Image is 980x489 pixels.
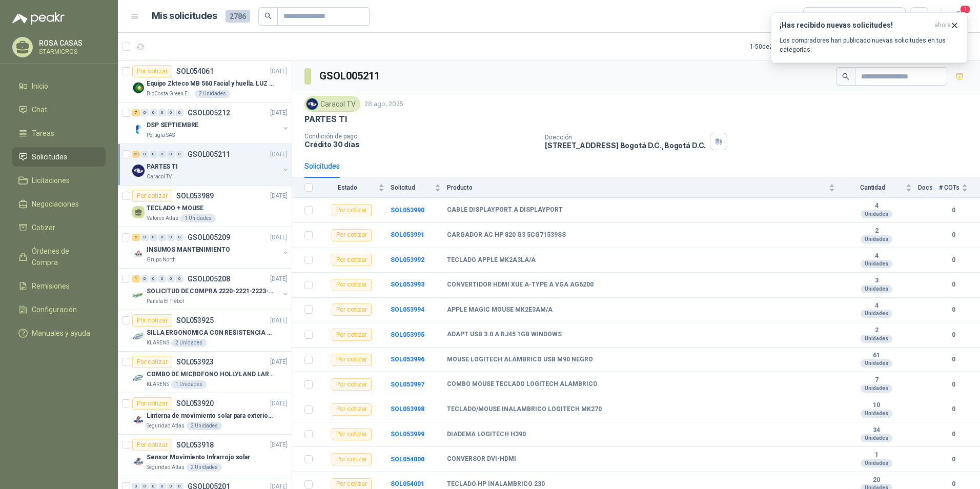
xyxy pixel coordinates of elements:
[841,302,912,310] b: 4
[391,231,424,238] b: SOL053991
[270,357,288,367] p: [DATE]
[447,184,827,191] span: Producto
[447,306,553,314] b: APPLE MAGIC MOUSE MK2E3AM/A
[545,141,706,150] p: [STREET_ADDRESS] Bogotá D.C. , Bogotá D.C.
[939,479,968,489] b: 0
[391,306,424,313] b: SOL053994
[132,234,140,241] div: 2
[147,287,274,296] p: SOLICITUD DE COMPRA 2220-2221-2223-2224
[270,274,288,284] p: [DATE]
[332,453,372,465] div: Por cotizar
[332,403,372,416] div: Por cotizar
[176,358,214,365] p: SOL053923
[150,109,157,116] div: 0
[132,455,145,467] img: Company Logo
[167,234,175,241] div: 0
[270,399,288,409] p: [DATE]
[12,100,106,119] a: Chat
[132,289,145,301] img: Company Logo
[158,151,166,158] div: 0
[188,234,230,241] p: GSOL005209
[545,134,706,141] p: Dirección
[270,108,288,118] p: [DATE]
[304,160,340,172] div: Solicitudes
[332,354,372,366] div: Por cotizar
[176,317,214,324] p: SOL053925
[750,38,816,55] div: 1 - 50 de 2721
[841,401,912,410] b: 10
[332,303,372,316] div: Por cotizar
[12,147,106,167] a: Solicitudes
[391,256,424,263] a: SOL053992
[304,140,537,149] p: Crédito 30 días
[861,434,892,442] div: Unidades
[391,281,424,288] a: SOL053993
[147,245,230,255] p: INSUMOS MANTENIMIENTO
[226,10,250,23] span: 2786
[934,21,951,30] span: ahora
[180,214,216,222] div: 1 Unidades
[132,190,172,202] div: Por cotizar
[939,255,968,265] b: 0
[12,218,106,237] a: Cotizar
[132,273,290,305] a: 1 0 0 0 0 0 GSOL005208[DATE] Company LogoSOLICITUD DE COMPRA 2220-2221-2223-2224Panela El Trébol
[447,356,593,364] b: MOUSE LOGITECH ALÁMBRICO USB M90 NEGRO
[332,204,372,216] div: Por cotizar
[304,114,346,125] p: PARTES TI
[391,207,424,214] a: SOL053990
[39,39,103,47] p: ROSA CASAS
[861,285,892,293] div: Unidades
[147,422,185,430] p: Seguridad Atlas
[939,430,968,439] b: 0
[861,410,892,418] div: Unidades
[270,233,288,242] p: [DATE]
[939,206,968,215] b: 0
[861,384,892,393] div: Unidades
[364,99,403,109] p: 28 ago, 2025
[132,356,172,368] div: Por cotizar
[147,203,203,213] p: TECLADO + MOUSE
[391,431,424,438] b: SOL053999
[147,79,274,89] p: Equipo Zkteco MB 560 Facial y huella. LUZ VISIBLE
[158,109,166,116] div: 0
[118,352,292,393] a: Por cotizarSOL053923[DATE] Company LogoCOMBO DE MICROFONO HOLLYLAND LARK M2KLARENS1 Unidades
[447,331,562,339] b: ADAPT USB 3.0 A RJ45 1GB WINDOWS
[447,480,545,488] b: TECLADO HP INALAMBRICO 230
[332,279,372,291] div: Por cotizar
[147,131,175,139] p: Perugia SAS
[147,214,178,222] p: Valores Atlas
[841,227,912,235] b: 2
[132,372,145,384] img: Company Logo
[171,339,207,347] div: 2 Unidades
[939,184,959,191] span: # COTs
[32,104,47,115] span: Chat
[332,254,372,266] div: Por cotizar
[132,248,145,260] img: Company Logo
[32,198,79,210] span: Negociaciones
[132,397,172,410] div: Por cotizar
[841,476,912,484] b: 20
[176,192,214,199] p: SOL053989
[841,327,912,335] b: 2
[32,175,70,186] span: Licitaciones
[391,456,424,463] b: SOL054000
[132,439,172,451] div: Por cotizar
[176,275,183,282] div: 0
[147,370,274,379] p: COMBO DE MICROFONO HOLLYLAND LARK M2
[188,109,230,116] p: GSOL005212
[12,12,65,25] img: Logo peakr
[264,12,272,19] span: search
[118,435,292,476] a: Por cotizarSOL053918[DATE] Company LogoSensor Movimiento Infrarrojo solarSeguridad Atlas2 Unidades
[841,178,918,198] th: Cantidad
[304,96,360,112] div: Caracol TV
[132,165,145,177] img: Company Logo
[391,331,424,338] a: SOL053995
[150,151,157,158] div: 0
[841,252,912,260] b: 4
[176,234,183,241] div: 0
[147,339,169,347] p: KLARENS
[132,148,290,181] a: 23 0 0 0 0 0 GSOL005211[DATE] Company LogoPARTES TICaracol TV
[188,275,230,282] p: GSOL005208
